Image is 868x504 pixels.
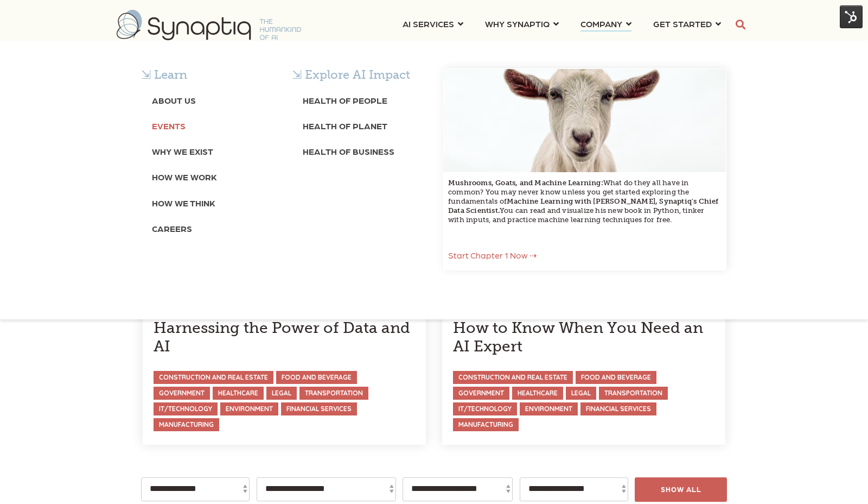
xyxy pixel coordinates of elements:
a: COMPANY [580,14,631,34]
span: GET STARTED [653,16,712,31]
a: AI SERVICES [403,14,463,34]
img: HubSpot Tools Menu Toggle [840,5,863,28]
div: SHOW ALL [635,477,727,502]
span: WHY SYNAPTIQ [485,16,550,31]
a: GET STARTED [653,14,721,34]
span: COMPANY [580,16,622,31]
nav: menu [392,5,732,45]
img: synaptiq logo-2 [117,10,301,40]
a: WHY SYNAPTIQ [485,14,559,34]
span: AI SERVICES [403,16,454,31]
